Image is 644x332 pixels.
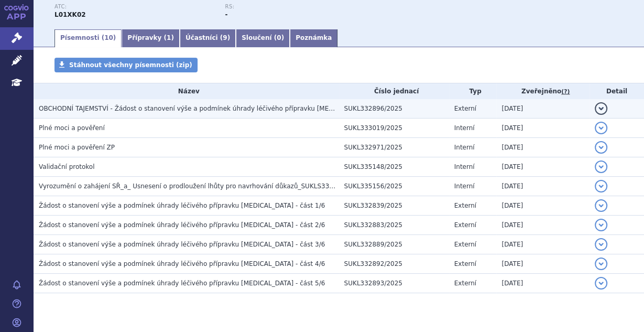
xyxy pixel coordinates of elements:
[122,29,180,47] a: Přípravky (1)
[339,274,449,293] td: SUKL332893/2025
[339,235,449,254] td: SUKL332889/2025
[54,58,198,72] a: Stáhnout všechny písemnosti (zip)
[339,196,449,216] td: SUKL332839/2025
[595,277,607,290] button: detail
[454,163,475,170] span: Interní
[54,4,215,10] p: ATC:
[595,160,607,173] button: detail
[561,88,570,95] abbr: (?)
[496,99,589,119] td: [DATE]
[180,29,236,47] a: Účastníci (9)
[496,254,589,274] td: [DATE]
[39,260,325,267] span: Žádost o stanovení výše a podmínek úhrady léčivého přípravku Zejula - část 4/6
[454,280,476,287] span: Externí
[496,216,589,235] td: [DATE]
[277,34,281,41] span: 0
[496,119,589,138] td: [DATE]
[595,258,607,270] button: detail
[69,61,192,69] span: Stáhnout všechny písemnosti (zip)
[339,254,449,274] td: SUKL332892/2025
[339,119,449,138] td: SUKL333019/2025
[39,144,115,151] span: Plné moci a pověření ZP
[595,219,607,231] button: detail
[590,83,644,99] th: Detail
[54,29,122,47] a: Písemnosti (10)
[39,124,105,132] span: Plné moci a pověření
[39,105,476,112] span: OBCHODNÍ TAJEMSTVÍ - Žádost o stanovení výše a podmínek úhrady léčivého přípravku Zejula - část 6...
[496,177,589,196] td: [DATE]
[595,102,607,115] button: detail
[454,105,476,112] span: Externí
[225,11,228,18] strong: -
[39,221,325,229] span: Žádost o stanovení výše a podmínek úhrady léčivého přípravku Zejula - část 2/6
[454,144,475,151] span: Interní
[595,180,607,192] button: detail
[595,141,607,154] button: detail
[339,216,449,235] td: SUKL332883/2025
[39,183,363,190] span: Vyrozumění o zahájení SŘ_a_ Usnesení o prodloužení lhůty pro navrhování důkazů_SUKLS332839/2025
[39,280,325,287] span: Žádost o stanovení výše a podmínek úhrady léčivého přípravku Zejula - část 5/6
[223,34,227,41] span: 9
[39,202,325,209] span: Žádost o stanovení výše a podmínek úhrady léčivého přípravku Zejula - část 1/6
[39,163,95,170] span: Validační protokol
[449,83,497,99] th: Typ
[54,11,86,18] strong: NIRAPARIB
[339,99,449,119] td: SUKL332896/2025
[595,199,607,212] button: detail
[339,177,449,196] td: SUKL335156/2025
[496,83,589,99] th: Zveřejněno
[595,238,607,251] button: detail
[454,221,476,229] span: Externí
[236,29,290,47] a: Sloučení (0)
[454,183,475,190] span: Interní
[496,157,589,177] td: [DATE]
[34,83,339,99] th: Název
[496,138,589,157] td: [DATE]
[496,235,589,254] td: [DATE]
[496,274,589,293] td: [DATE]
[39,241,325,248] span: Žádost o stanovení výše a podmínek úhrady léčivého přípravku Zejula - část 3/6
[104,34,113,41] span: 10
[339,83,449,99] th: Číslo jednací
[339,157,449,177] td: SUKL335148/2025
[225,4,386,10] p: RS:
[167,34,171,41] span: 1
[454,124,475,132] span: Interní
[454,260,476,267] span: Externí
[454,202,476,209] span: Externí
[595,122,607,134] button: detail
[496,196,589,216] td: [DATE]
[290,29,337,47] a: Poznámka
[339,138,449,157] td: SUKL332971/2025
[454,241,476,248] span: Externí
